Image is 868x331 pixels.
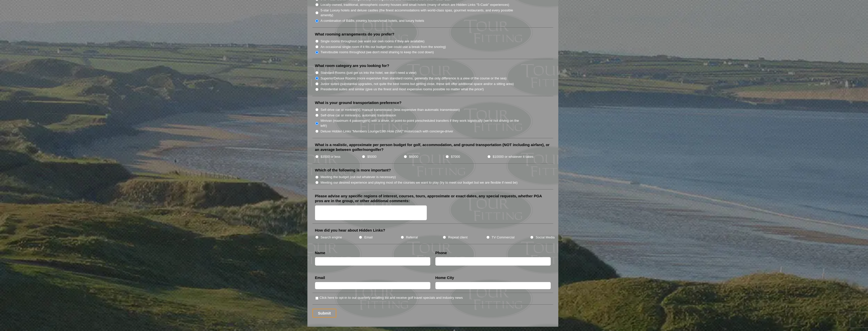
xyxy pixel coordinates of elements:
label: Email [364,235,373,240]
label: What is your ground transportation preference? [315,100,402,105]
label: How did you hear about Hidden Links? [315,228,385,233]
label: $10000 or whatever it takes [493,154,533,159]
label: $5000 [367,154,376,159]
label: Which of the following is more important? [315,168,391,173]
label: $6000 [409,154,418,159]
label: Superior/Deluxe Rooms (more expensive than standard rooms, generally the only difference is a vie... [321,76,507,81]
label: Deluxe Hidden Links "Members Lounge/19th Hole (SM)" motorcoach with concierge-driver [321,129,453,134]
label: Twin/double rooms throughout (we don't mind sharing to keep the cost down) [321,50,434,55]
label: Minivan (maximum 4 passengers) with a driver, or point-to-point prescheduled transfers if they wo... [321,118,524,128]
label: An occasional single room if it fits our budget (we could use a break from the snoring) [321,44,446,49]
label: Self-drive car or minivan(s), manual transmission (less expensive than automatic transmission) [321,107,460,112]
label: Click here to opt-in to our quarterly emailing list and receive golf travel specials and industry... [320,295,463,300]
label: Junior suites (substantial upgrades, not quite the best rooms but getting close, these will offer... [321,81,514,86]
label: What room category are you looking for? [315,63,389,68]
label: A combination of B&Bs, country houses/small hotels, and luxury hotels [321,18,424,23]
label: Meeting the budget (cut out whatever is necessary) [321,175,396,180]
label: Standard Rooms (just get us into the hotel, we don't need a view) [321,70,417,75]
label: Please advise any specific regions of interest, courses, tours, approximate or exact dates, any s... [315,194,551,203]
label: Name [315,250,325,255]
input: Submit [312,309,337,318]
label: Presidential suites and similar (give us the finest and most expensive rooms possible no matter w... [321,87,484,92]
label: Phone [435,250,447,255]
label: What rooming arrangements do you prefer? [315,32,394,37]
label: Search engine [321,235,342,240]
label: TV Commercial [492,235,514,240]
label: Locally-owned, traditional, atmospheric country houses and small hotels (many of which are Hidden... [321,2,509,7]
label: Referral [406,235,418,240]
label: Meeting our desired experience and playing most of the courses we want to play (try to meet our b... [321,180,518,185]
label: Self-drive car or minivan(s), automatic transmission [321,113,396,118]
label: Repeat client [448,235,468,240]
label: Single rooms throughout (we want our own rooms if they are available) [321,39,424,44]
label: 5-star Luxury hotels and deluxe castles (the finest accommodations with world-class spas, gourmet... [321,8,524,18]
label: Social Media [535,235,555,240]
label: What is a realistic, approximate per person budget for golf, accommodation, and ground transporta... [315,142,551,152]
label: $7000 [451,154,460,159]
label: $3500 or less [321,154,341,159]
label: Home City [435,275,454,280]
label: Email [315,275,325,280]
